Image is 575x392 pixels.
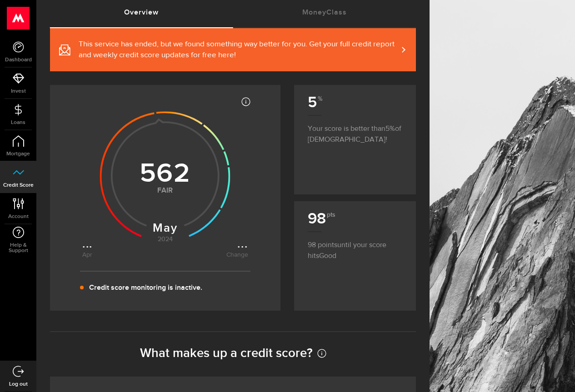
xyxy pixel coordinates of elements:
b: 98 [308,209,335,228]
p: Your score is better than of [DEMOGRAPHIC_DATA]! [308,115,402,145]
b: 5 [308,93,321,112]
button: Open LiveChat chat widget [7,4,35,31]
span: 98 points [308,242,337,249]
p: Credit score monitoring is inactive. [89,283,202,293]
span: This service has ended, but we found something way better for you. Get your full credit report an... [79,39,398,61]
span: Good [319,253,336,260]
p: until your score hits [308,231,402,262]
a: This service has ended, but we found something way better for you. Get your full credit report an... [50,28,416,71]
h2: What makes up a credit score? [50,346,416,361]
span: 5 [385,125,395,133]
